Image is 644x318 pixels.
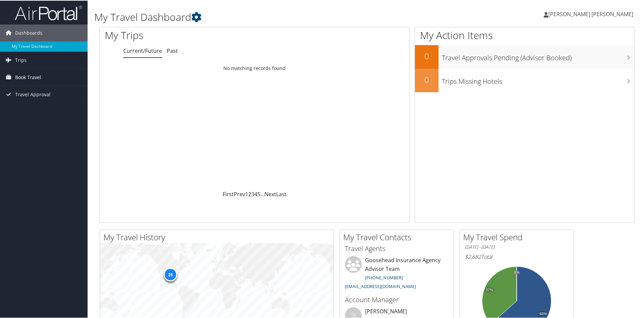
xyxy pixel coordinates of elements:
h2: My Travel Spend [463,231,574,242]
span: Trips [15,51,27,68]
h2: 0 [415,73,439,85]
span: … [260,190,264,197]
span: Dashboards [15,24,42,41]
a: 2 [248,190,251,197]
span: Travel Approval [15,85,51,102]
a: [PERSON_NAME] [PERSON_NAME] [544,3,640,24]
span: [PERSON_NAME] [PERSON_NAME] [548,10,633,17]
h3: Account Manager [345,294,449,304]
a: 5 [257,190,260,197]
span: $2,682 [465,252,481,260]
tspan: 0% [514,270,519,274]
h3: Trips Missing Hotels [442,73,635,85]
a: 1 [245,190,248,197]
a: [PHONE_NUMBER] [365,274,403,280]
a: Current/Future [123,46,162,54]
li: Goosehead Insurance Agency Advisor Team [342,255,452,291]
h6: Total [465,252,569,260]
h1: My Trips [105,28,275,42]
a: Last [276,190,287,197]
h1: My Action Items [415,28,635,42]
a: 4 [254,190,257,197]
a: 3 [251,190,254,197]
h6: [DATE] - [DATE] [465,243,569,250]
h2: 0 [415,50,439,61]
div: 25 [164,267,177,281]
img: airportal-logo.png [15,4,82,20]
a: First [223,190,234,197]
a: [EMAIL_ADDRESS][DOMAIN_NAME] [345,283,416,289]
span: Book Travel [15,68,41,85]
a: Prev [234,190,245,197]
h2: My Travel Contacts [343,231,454,242]
a: 0Trips Missing Hotels [415,68,635,92]
a: 0Travel Approvals Pending (Advisor Booked) [415,44,635,68]
tspan: 37% [486,287,493,291]
h1: My Travel Dashboard [94,9,458,24]
h3: Travel Approvals Pending (Advisor Booked) [442,49,635,62]
a: Next [264,190,276,197]
a: Past [167,46,178,54]
td: No matching records found [100,62,409,74]
tspan: 63% [540,311,547,315]
h2: My Travel History [103,231,333,242]
h3: Travel Agents [345,243,449,253]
